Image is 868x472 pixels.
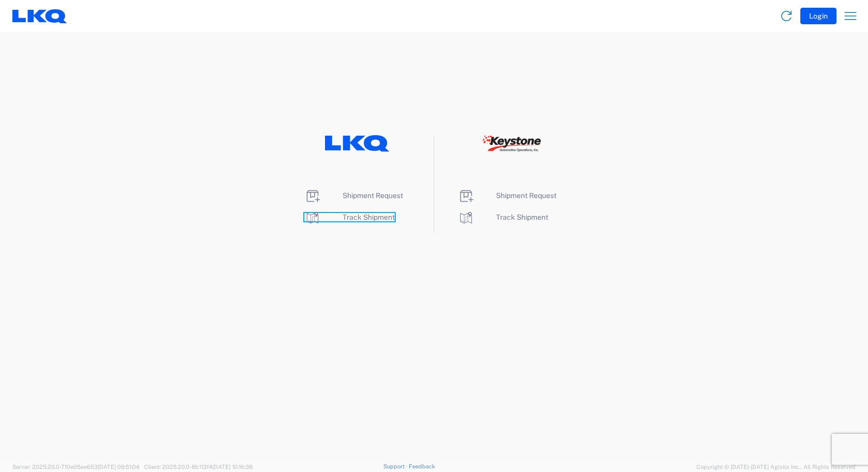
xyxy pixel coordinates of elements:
span: [DATE] 10:16:38 [212,464,253,470]
span: Client: 2025.20.0-8b113f4 [144,464,253,470]
span: [DATE] 09:51:04 [98,464,139,470]
span: Track Shipment [496,213,548,221]
a: Shipment Request [458,191,556,200]
span: Shipment Request [496,191,556,200]
span: Server: 2025.20.0-710e05ee653 [12,464,139,470]
a: Shipment Request [304,191,403,200]
span: Copyright © [DATE]-[DATE] Agistix Inc., All Rights Reserved [696,462,856,471]
span: Track Shipment [343,213,395,221]
a: Support [383,463,409,469]
span: Shipment Request [343,191,403,200]
button: Login [800,8,836,24]
a: Track Shipment [458,213,548,221]
a: Track Shipment [304,213,395,221]
a: Feedback [409,463,435,469]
